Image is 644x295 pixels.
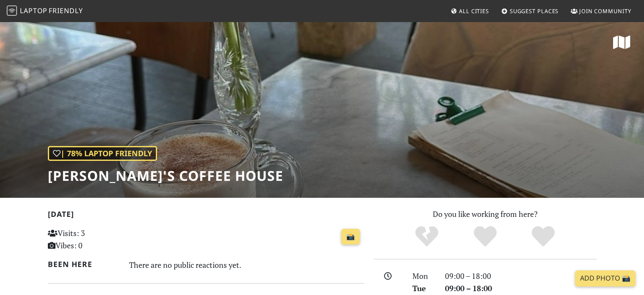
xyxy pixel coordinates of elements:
[459,7,489,15] span: All Cities
[407,270,439,282] div: Mon
[514,225,572,248] div: Definitely!
[20,6,47,15] span: Laptop
[510,7,559,15] span: Suggest Places
[440,282,602,295] div: 09:00 – 18:00
[7,4,83,19] a: LaptopFriendly LaptopFriendly
[48,168,283,184] h1: [PERSON_NAME]'s coffee house
[48,146,157,161] div: | 78% Laptop Friendly
[49,6,83,15] span: Friendly
[407,282,439,295] div: Tue
[129,258,364,272] div: There are no public reactions yet.
[498,3,562,19] a: Suggest Places
[575,270,636,287] a: Add Photo 📸
[48,260,119,269] h2: Been here
[398,225,456,248] div: No
[456,225,514,248] div: Yes
[341,229,360,245] a: 📸
[447,3,492,19] a: All Cities
[579,7,631,15] span: Join Community
[7,6,17,16] img: LaptopFriendly
[567,3,635,19] a: Join Community
[48,227,146,252] p: Visits: 3 Vibes: 0
[374,208,597,220] p: Do you like working from here?
[48,210,364,222] h2: [DATE]
[440,270,602,282] div: 09:00 – 18:00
